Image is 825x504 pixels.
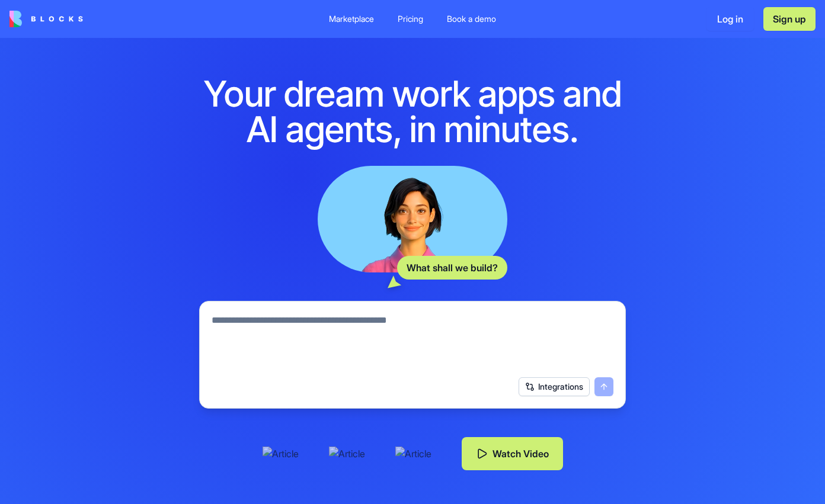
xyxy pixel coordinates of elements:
[447,13,496,25] div: Book a demo
[329,447,376,461] img: Article
[395,447,443,461] img: Article
[263,447,310,461] img: Article
[706,7,754,31] button: Log in
[319,8,383,30] a: Marketplace
[437,8,506,30] a: Book a demo
[388,8,433,30] a: Pricing
[398,13,423,25] div: Pricing
[519,377,590,396] button: Integrations
[462,437,563,470] button: Watch Video
[397,256,507,280] div: What shall we build?
[9,11,83,27] img: logo
[329,13,374,25] div: Marketplace
[185,76,640,147] h1: Your dream work apps and AI agents, in minutes.
[763,7,816,31] button: Sign up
